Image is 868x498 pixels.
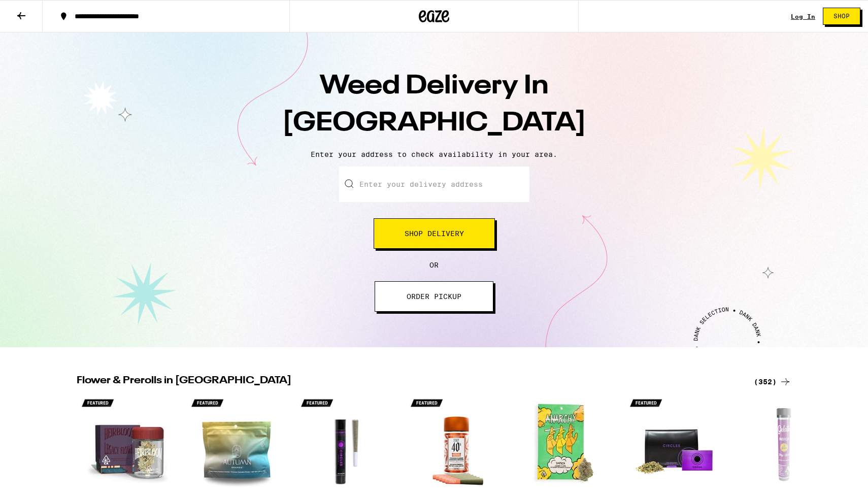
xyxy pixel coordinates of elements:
img: Autumn Brands - Illemonati - 7g [186,393,288,494]
button: Shop [823,8,860,25]
span: Shop Delivery [405,230,464,237]
h1: Weed Delivery In [256,68,612,142]
span: Shop [833,13,850,19]
span: OR [429,261,439,269]
p: Enter your address to check availability in your area. [10,150,858,158]
a: (352) [754,376,791,388]
h2: Flower & Prerolls in [GEOGRAPHIC_DATA] [77,376,742,388]
img: Heirbloom - Banana OG - 3.5g [77,393,178,494]
img: Circles Base Camp - Grape Ape - 1g [296,393,397,494]
span: ORDER PICKUP [407,293,461,300]
span: [GEOGRAPHIC_DATA] [282,110,586,137]
img: Circles Base Camp - Blueberry Pre-Ground - 14g [625,393,726,494]
a: Log In [791,13,815,20]
button: Shop Delivery [374,218,495,249]
img: STIIIZY - Orange Sunset Infused 5-Pack - 2.5g [406,393,507,494]
a: Shop [815,8,868,25]
input: Enter your delivery address [339,167,529,202]
img: Gelato - Grape Pie - 1g [735,393,836,494]
img: Anarchy - Banana OG - 3.5g [515,393,617,494]
button: ORDER PICKUP [375,281,493,312]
